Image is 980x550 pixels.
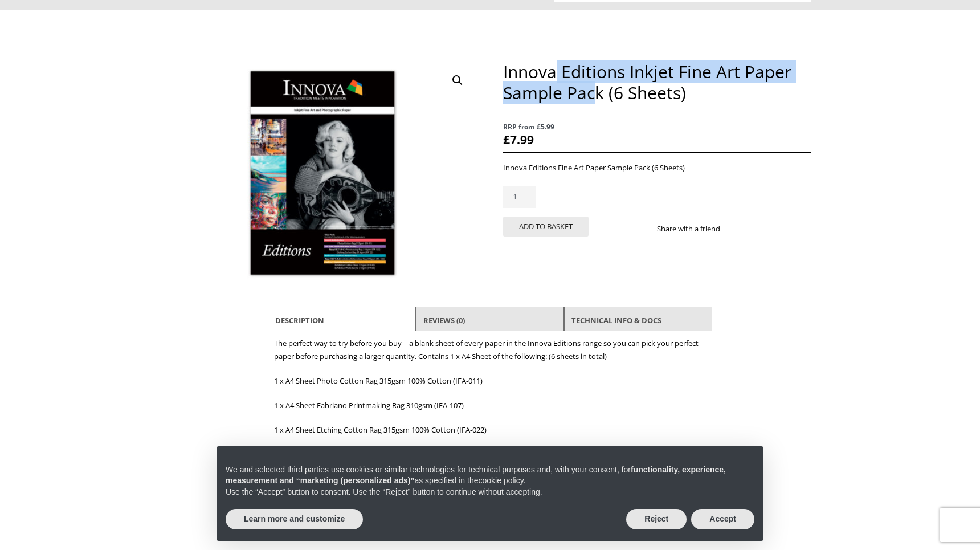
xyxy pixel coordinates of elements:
strong: functionality, experience, measurement and “marketing (personalized ads)” [226,465,726,486]
h1: Innova Editions Inkjet Fine Art Paper Sample Pack (6 Sheets) [503,61,811,103]
a: cookie policy [479,476,524,485]
p: Share with a friend [657,222,734,235]
button: Reject [626,509,687,529]
p: Use the “Accept” button to consent. Use the “Reject” button to continue without accepting. [226,487,754,498]
bdi: 7.99 [503,132,534,148]
p: 1 x A4 Sheet Fabriano Printmaking Rag 310gsm (IFA-107) [274,399,706,412]
input: Product quantity [503,186,536,208]
a: Reviews (0) [423,310,465,331]
img: facebook sharing button [734,224,743,233]
img: twitter sharing button [748,224,757,233]
span: RRP from £5.99 [503,120,811,133]
img: email sharing button [761,224,770,233]
span: £ [503,132,510,148]
p: 1 x A4 Sheet Etching Cotton Rag 315gsm 100% Cotton (IFA-022) [274,423,706,437]
button: Learn more and customize [226,509,363,529]
a: TECHNICAL INFO & DOCS [571,310,661,331]
div: Notice [207,437,773,550]
a: View full-screen image gallery [447,70,468,91]
p: 1 x A4 Sheet Photo Cotton Rag 315gsm 100% Cotton (IFA-011) [274,374,706,388]
button: Add to basket [503,217,589,237]
p: Innova Editions Fine Art Paper Sample Pack (6 Sheets) [503,161,811,174]
a: Description [275,310,324,331]
p: We and selected third parties use cookies or similar technologies for technical purposes and, wit... [226,465,754,487]
p: The perfect way to try before you buy – a blank sheet of every paper in the Innova Editions range... [274,337,706,363]
button: Accept [691,509,754,529]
